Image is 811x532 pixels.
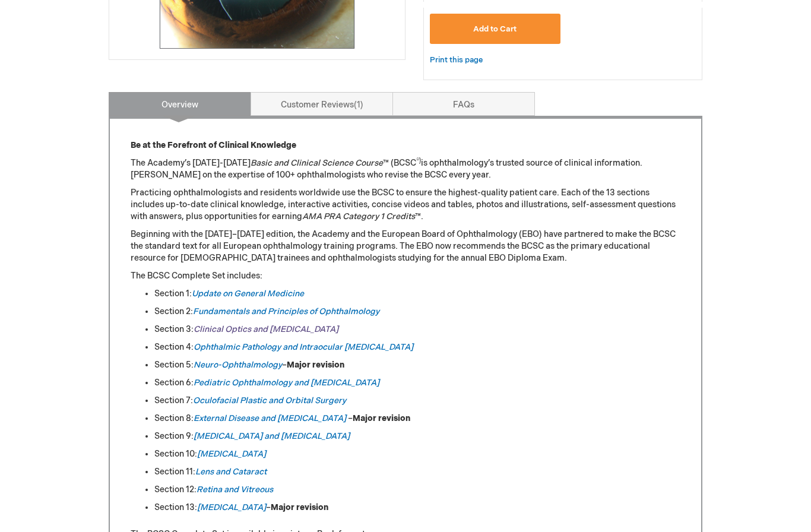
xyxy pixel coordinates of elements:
li: Section 2: [154,306,680,318]
li: Section 4: [154,341,680,353]
li: Section 12: [154,484,680,496]
li: Section 8: – [154,413,680,425]
a: [MEDICAL_DATA] [197,449,266,459]
button: Add to Cart [430,14,560,44]
strong: Major revision [287,360,344,370]
span: 1 [354,100,363,110]
strong: Major revision [271,502,328,512]
a: Retina and Vitreous [197,484,273,495]
p: Beginning with the [DATE]–[DATE] edition, the Academy and the European Board of Ophthalmology (EB... [131,229,680,264]
a: Neuro-Ophthalmology [194,360,282,370]
a: External Disease and [MEDICAL_DATA] [194,413,346,423]
li: Section 9: [154,430,680,442]
em: AMA PRA Category 1 Credits [302,211,415,221]
a: Print this page [430,53,483,68]
a: Update on General Medicine [192,289,304,299]
li: Section 6: [154,377,680,389]
li: Section 10: [154,448,680,460]
a: Ophthalmic Pathology and Intraocular [MEDICAL_DATA] [194,342,413,352]
li: Section 13: – [154,502,680,514]
span: Add to Cart [473,24,517,34]
li: Section 11: [154,466,680,478]
em: Basic and Clinical Science Course [251,158,383,168]
a: Lens and Cataract [195,467,267,477]
a: Clinical Optics and [MEDICAL_DATA] [194,324,338,334]
li: Section 3: [154,324,680,335]
sup: ®) [416,157,421,164]
p: Practicing ophthalmologists and residents worldwide use the BCSC to ensure the highest-quality pa... [131,187,680,223]
a: [MEDICAL_DATA] [197,502,266,512]
p: The Academy’s [DATE]-[DATE] ™ (BCSC is ophthalmology’s trusted source of clinical information. [P... [131,157,680,181]
a: Customer Reviews1 [251,92,393,116]
a: Overview [109,92,251,116]
a: [MEDICAL_DATA] and [MEDICAL_DATA] [194,431,350,441]
a: Fundamentals and Principles of Ophthalmology [193,306,379,316]
li: Section 7: [154,395,680,407]
li: Section 5: – [154,359,680,371]
p: The BCSC Complete Set includes: [131,270,680,282]
a: Pediatric Ophthalmology and [MEDICAL_DATA] [194,378,379,388]
a: FAQs [392,92,535,116]
li: Section 1: [154,288,680,300]
strong: Major revision [353,413,410,423]
a: Oculofacial Plastic and Orbital Surgery [193,395,346,406]
strong: Be at the Forefront of Clinical Knowledge [131,140,296,150]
